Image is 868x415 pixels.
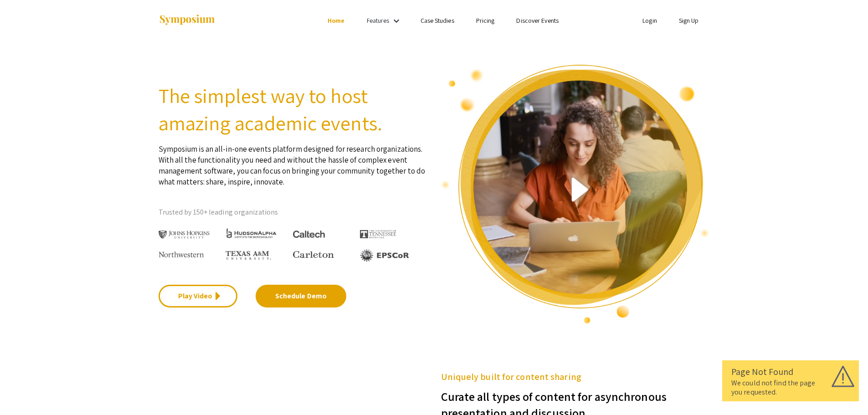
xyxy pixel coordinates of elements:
h2: The simplest way to host amazing academic events. [159,82,427,137]
div: Page Not Found [731,365,850,379]
a: Sign Up [679,16,699,25]
img: HudsonAlpha [226,228,277,238]
img: Texas A&M University [226,251,271,260]
a: Pricing [476,16,495,25]
img: Northwestern [159,251,204,257]
a: Discover Events [516,16,559,25]
p: Trusted by 150+ leading organizations [159,205,427,219]
a: Login [642,16,657,25]
a: Play Video [159,285,237,307]
a: Schedule Demo [256,285,346,307]
img: Symposium by ForagerOne [159,14,216,26]
div: We could not find the page you requested. [731,379,850,397]
img: Caltech [293,231,325,238]
img: Carleton [293,251,334,258]
h5: Uniquely built for content sharing [441,370,710,384]
img: Johns Hopkins University [159,231,210,239]
p: Symposium is an all-in-one events platform designed for research organizations. With all the func... [159,137,427,187]
a: Case Studies [421,16,454,25]
a: Home [328,16,344,25]
img: EPSCOR [360,249,410,262]
img: video overview of Symposium [441,64,710,324]
img: The University of Tennessee [360,230,396,238]
mat-icon: Expand Features list [391,15,402,26]
a: Features [367,16,390,25]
